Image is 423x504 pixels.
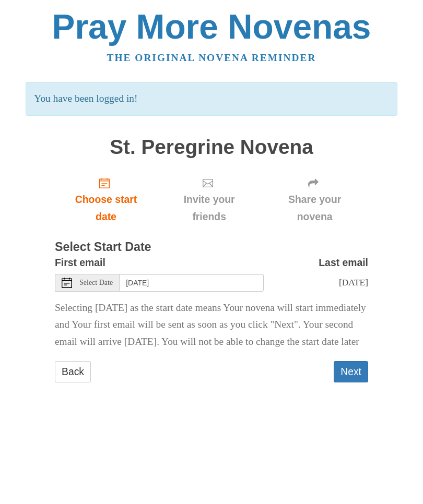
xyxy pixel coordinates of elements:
[261,169,368,231] div: Click "Next" to confirm your start date first.
[120,274,264,292] input: Use the arrow keys to pick a date
[55,136,368,159] h1: St. Peregrine Novena
[65,191,147,225] span: Choose start date
[52,7,371,46] a: Pray More Novenas
[55,169,157,231] a: Choose start date
[107,52,316,63] a: The original novena reminder
[55,361,91,382] a: Back
[319,254,368,271] label: Last email
[26,82,397,116] p: You have been logged in!
[55,241,368,254] h3: Select Start Date
[55,254,105,271] label: First email
[339,277,368,287] span: [DATE]
[79,279,113,286] span: Select Date
[55,299,368,351] p: Selecting [DATE] as the start date means Your novena will start immediately and Your first email ...
[334,361,368,382] button: Next
[157,169,261,231] div: Click "Next" to confirm your start date first.
[168,191,251,225] span: Invite your friends
[272,191,358,225] span: Share your novena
